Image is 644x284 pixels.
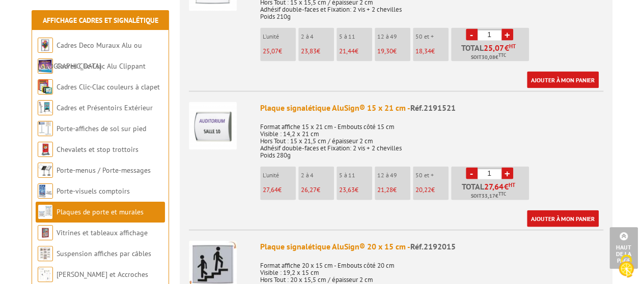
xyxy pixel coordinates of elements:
span: 21,44 [339,47,355,55]
span: € [504,182,509,191]
p: L'unité [263,33,296,40]
a: Affichage Cadres et Signalétique [43,16,158,25]
span: Réf.2191521 [410,103,456,113]
p: 5 à 11 [339,33,372,40]
span: 21,28 [377,185,393,194]
img: Plaques de porte et murales [38,204,53,219]
sup: TTC [498,52,506,58]
p: Total [454,44,529,61]
sup: HT [509,181,515,188]
div: Plaque signalétique AluSign® 20 x 15 cm - [260,241,603,253]
p: 12 à 49 [377,33,410,40]
a: Ajouter à mon panier [527,72,599,88]
p: L'unité [263,172,296,179]
img: Plaque signalétique AluSign® 15 x 21 cm [189,102,237,150]
span: 27,64 [484,182,504,191]
span: 23,63 [339,185,355,194]
img: Porte-visuels comptoirs [38,183,53,199]
a: Porte-visuels comptoirs [57,186,130,196]
a: Haut de la page [609,227,638,269]
a: Vitrines et tableaux affichage [57,228,148,237]
img: Cadres et Présentoirs Extérieur [38,100,53,115]
img: Chevalets et stop trottoirs [38,142,53,157]
a: Cadres Clic-Clac couleurs à clapet [57,82,160,91]
p: € [301,48,334,55]
a: + [501,168,513,179]
p: 12 à 49 [377,172,410,179]
p: 50 et + [415,172,449,179]
span: 18,34 [415,47,431,55]
span: 20,22 [415,185,431,194]
a: Plaques de porte et murales [57,207,144,216]
a: - [466,168,478,179]
p: € [263,48,296,55]
img: Cookies (fenêtre modale) [613,254,639,279]
span: 19,30 [377,47,393,55]
span: 33,17 [482,192,495,200]
sup: TTC [498,191,506,197]
img: Vitrines et tableaux affichage [38,225,53,240]
p: € [263,186,296,194]
span: 30,08 [482,53,495,61]
a: + [501,29,513,41]
p: € [415,186,449,194]
a: Chevalets et stop trottoirs [57,145,138,154]
p: € [339,48,372,55]
span: Soit € [471,192,506,200]
img: Suspension affiches par câbles [38,246,53,261]
p: 50 et + [415,33,449,40]
span: 23,83 [301,47,317,55]
button: Cookies (fenêtre modale) [608,249,644,284]
img: Cadres Clic-Clac couleurs à clapet [38,79,53,94]
span: 25,07 [484,44,505,52]
sup: HT [509,43,516,50]
p: Total [454,182,529,200]
img: Cadres Deco Muraux Alu ou Bois [38,38,53,53]
span: 26,27 [301,185,317,194]
a: Suspension affiches par câbles [57,249,151,258]
p: € [339,186,372,194]
a: Cadres Deco Muraux Alu ou [GEOGRAPHIC_DATA] [38,41,142,71]
img: Porte-menus / Porte-messages [38,163,53,178]
a: Cadres Clic-Clac Alu Clippant [57,61,146,71]
span: Soit € [471,53,506,61]
span: 25,07 [263,47,278,55]
img: Porte-affiches de sol sur pied [38,121,53,136]
div: Plaque signalétique AluSign® 15 x 21 cm - [260,102,603,114]
a: Porte-menus / Porte-messages [57,166,151,175]
p: € [377,48,410,55]
p: Format affiche 15 x 21 cm - Embouts côté 15 cm Visible : 14,2 x 21 cm Hors Tout : 15 x 21,5 cm / ... [260,116,603,159]
a: - [466,29,478,41]
a: Ajouter à mon panier [527,210,599,227]
a: Cadres et Présentoirs Extérieur [57,103,153,112]
span: Réf.2192015 [410,241,456,251]
span: 27,64 [263,185,278,194]
p: € [415,48,449,55]
a: Porte-affiches de sol sur pied [57,124,146,133]
p: 5 à 11 [339,172,372,179]
p: 2 à 4 [301,172,334,179]
p: € [301,186,334,194]
p: € [377,186,410,194]
p: 2 à 4 [301,33,334,40]
span: € [505,44,509,52]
